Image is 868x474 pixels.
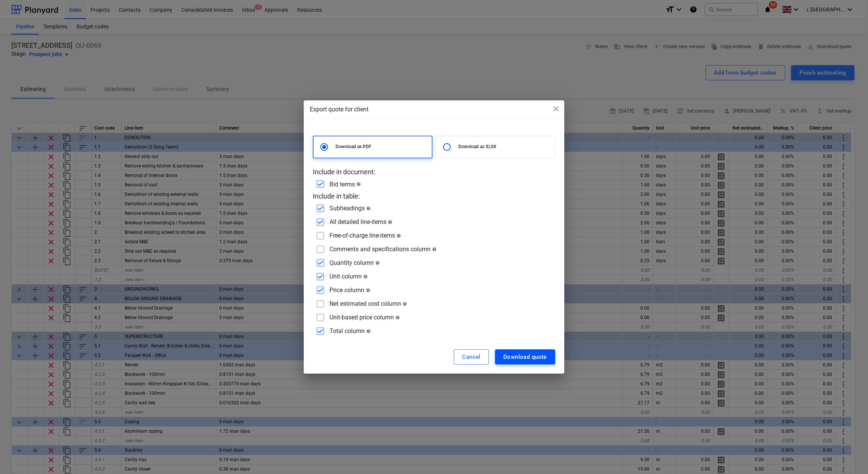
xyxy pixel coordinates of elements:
div: Net estimated cost column [329,300,407,307]
span: help [355,182,361,186]
div: Cancel [462,352,481,362]
div: Subheadings [329,205,371,212]
div: Free-of-charge line-items [329,232,401,239]
div: Download as PDF [313,136,432,158]
span: help [431,247,437,252]
p: Download as PDF [336,144,429,150]
span: help [362,274,368,279]
p: Include in table: [313,192,555,201]
div: close [551,104,560,116]
div: All detailed line-items [329,218,392,225]
div: Unit column [329,273,368,280]
div: Unit-based price column [329,314,400,321]
div: Download quote [503,352,547,362]
span: help [374,261,380,265]
span: help [401,302,407,306]
div: Download as XLSX [436,136,555,158]
div: Export quote for client [310,105,558,114]
div: Total column [329,327,371,335]
span: help [394,315,400,320]
span: help [386,220,392,224]
span: help [365,206,371,211]
span: help [365,329,371,333]
span: help [395,233,401,238]
span: help [364,288,370,293]
iframe: Chat Widget [830,438,868,474]
p: Download as XLSX [458,144,551,150]
button: Download quote [495,349,555,364]
div: Quantity column [329,259,380,266]
div: Bid terms [329,181,361,188]
div: Comments and specifications column [329,246,437,253]
div: Price column [329,286,370,294]
span: close [551,104,560,113]
button: Cancel [454,349,489,364]
p: Include in document: [313,167,555,177]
